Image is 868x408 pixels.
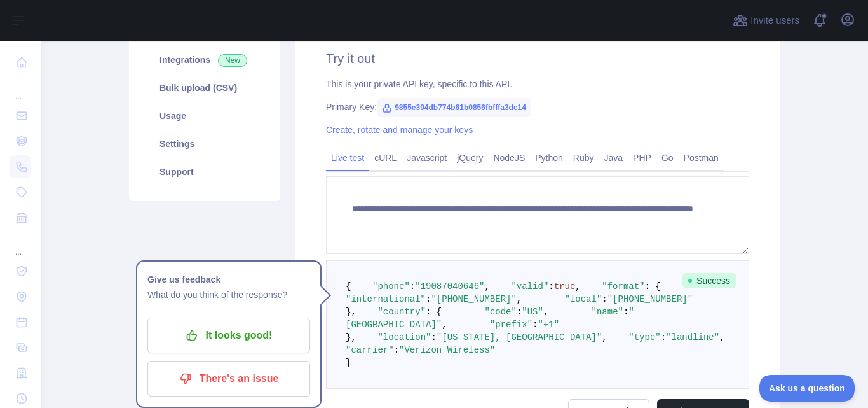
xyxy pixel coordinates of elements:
span: "type" [628,332,660,342]
div: ... [10,76,31,102]
a: Ruby [568,148,599,168]
span: "location" [377,332,431,342]
span: : { [645,281,661,292]
span: , [602,332,607,342]
button: There's an issue [147,361,310,397]
a: PHP [628,148,656,168]
span: "carrier" [346,345,394,355]
span: : [431,332,436,342]
a: Support [144,158,265,186]
a: Bulk upload (CSV) [144,74,265,102]
span: : [661,332,666,342]
span: "country" [377,307,426,317]
p: What do you think of the response? [147,287,310,302]
div: ... [10,232,31,257]
a: Java [599,148,628,168]
div: Primary Key: [326,101,749,113]
span: : [623,307,628,317]
span: "name" [592,307,623,317]
span: } [346,358,351,368]
span: "[PHONE_NUMBER]" [607,294,693,304]
div: This is your private API key, specific to this API. [326,78,749,90]
span: : [602,294,607,304]
span: { [346,281,351,292]
a: Live test [326,148,369,168]
span: true [554,281,576,292]
span: "19087040646" [415,281,484,292]
span: "+1" [538,320,559,330]
span: , [575,281,580,292]
span: Success [682,273,736,288]
span: "[US_STATE], [GEOGRAPHIC_DATA]" [437,332,602,342]
span: : [517,307,522,317]
span: "[PHONE_NUMBER]" [431,294,516,304]
span: : [532,320,538,330]
span: , [484,281,489,292]
span: : { [426,307,442,317]
a: cURL [369,148,402,168]
span: "international" [346,294,426,304]
p: There's an issue [157,368,301,390]
span: , [719,332,724,342]
a: Go [656,148,679,168]
span: , [543,307,548,317]
span: "format" [602,281,644,292]
span: : [410,281,415,292]
iframe: Toggle Customer Support [759,375,855,402]
a: Python [530,148,568,168]
span: "phone" [372,281,410,292]
p: It looks good! [157,325,301,346]
span: "code" [484,307,516,317]
span: : [548,281,553,292]
span: }, [346,307,356,317]
button: It looks good! [147,318,310,353]
a: Usage [144,102,265,130]
span: 9855e394db774b61b0856fbfffa3dc14 [377,98,531,117]
a: Create, rotate and manage your keys [326,125,473,135]
a: Javascript [402,148,452,168]
span: : [394,345,399,355]
span: "Verizon Wireless" [399,345,495,355]
span: : [426,294,431,304]
h2: Try it out [326,50,749,67]
span: "local" [564,294,602,304]
a: jQuery [452,148,488,168]
button: Invite users [730,10,802,31]
span: "valid" [511,281,548,292]
span: Invite users [750,13,799,28]
span: }, [346,332,356,342]
a: NodeJS [488,148,530,168]
span: New [218,54,247,67]
a: Postman [679,148,724,168]
h1: Give us feedback [147,272,310,287]
span: "US" [522,307,543,317]
a: Settings [144,130,265,158]
span: , [517,294,522,304]
span: , [442,320,447,330]
span: "prefix" [490,320,532,330]
span: "landline" [666,332,719,342]
a: Integrations New [144,46,265,74]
